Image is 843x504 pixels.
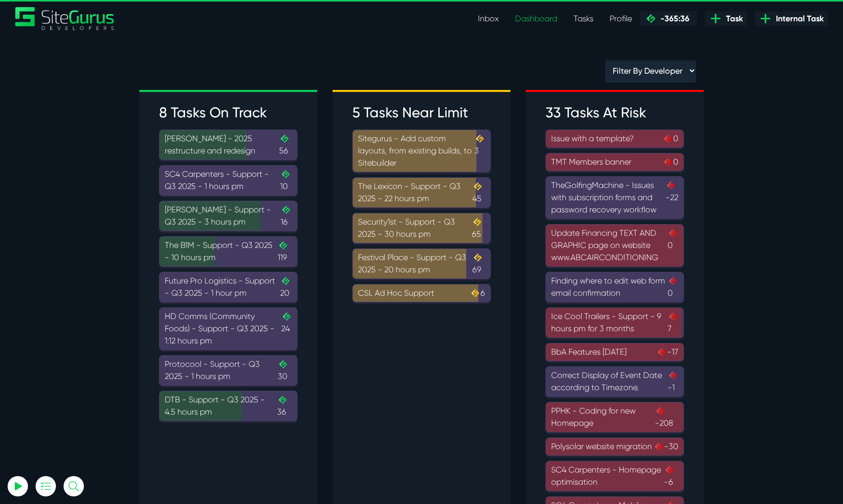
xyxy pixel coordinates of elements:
span: 36 [277,394,292,418]
span: 0 [663,133,678,145]
a: Dashboard [507,9,565,29]
h3: 5 Tasks Near Limit [352,104,491,121]
a: The Lexicon - Support - Q3 2025 - 22 hours pm45 [352,177,491,208]
div: TMT Members banner [551,156,678,168]
a: Polysolar website migration-30 [546,437,684,456]
a: Issue with a template?0 [546,130,684,148]
span: 56 [279,133,292,157]
span: 24 [281,310,292,347]
div: Issue with a template? [551,133,678,145]
a: Ice Cool Trailers - Support - 9 hours pm for 3 months7 [546,307,684,338]
a: CSL Ad Hoc Support6 [352,284,491,302]
a: DTB - Support - Q3 2025 - 4.5 hours pm36 [159,391,297,421]
a: TheGolfingMachine - Issues with subscription forms and password recovery workflow-22 [546,176,684,219]
span: 0 [668,227,678,264]
span: 3 [474,133,485,169]
a: Security1st - Support - Q3 2025 - 30 hours pm65 [352,213,491,243]
a: Correct Display of Event Date according to Timezone.-1 [546,366,684,397]
a: SC4 Carpenters - Homepage optimisation-6 [546,461,684,491]
div: SC4 Carpenters - Homepage optimisation [551,464,678,488]
span: -6 [664,464,678,488]
a: TMT Members banner0 [546,153,684,171]
span: -208 [655,405,678,429]
a: Update Financing TEXT AND GRAPHIC page on website www.ABCAIRCONDITIONING0 [546,224,684,267]
a: [PERSON_NAME] - Support - Q3 2025 - 3 hours pm16 [159,201,297,231]
div: Festival Place - Support - Q3 2025 - 20 hours pm [358,251,485,276]
a: Protocool - Support - Q3 2025 - 1 hours pm30 [159,355,297,386]
a: Sitegurus - Add custom layouts, from existing builds, to Sitebuilder3 [352,130,491,172]
a: Finding where to edit web form email confirmation0 [546,272,684,302]
div: Protocool - Support - Q3 2025 - 1 hours pm [165,358,292,383]
span: 119 [278,239,292,264]
div: CSL Ad Hoc Support [358,287,485,299]
div: [PERSON_NAME] - 2025 restructure and redesign [165,133,292,157]
div: PPHK - Coding for new Homepage [551,405,678,429]
div: Update Financing TEXT AND GRAPHIC page on website www.ABCAIRCONDITIONING [551,227,678,264]
span: Internal Task [772,13,824,25]
a: Tasks [565,9,601,29]
div: [PERSON_NAME] - Support - Q3 2025 - 3 hours pm [165,204,292,228]
div: TheGolfingMachine - Issues with subscription forms and password recovery workflow [551,179,678,216]
span: 0 [668,275,678,299]
div: Correct Display of Event Date according to Timezone. [551,369,678,394]
a: HD Comms (Community Foods) - Support - Q3 2025 - 1:12 hours pm24 [159,307,297,350]
span: Task [722,13,743,25]
span: -365:36 [656,14,689,23]
a: Inbox [470,9,507,29]
span: -30 [653,440,678,453]
div: Finding where to edit web form email confirmation [551,275,678,299]
a: Task [705,11,747,26]
span: 20 [280,275,292,299]
img: Sitegurus Logo [15,7,115,30]
h3: 33 Tasks At Risk [546,104,684,121]
span: 7 [668,310,678,335]
span: -1 [668,369,678,394]
a: Internal Task [755,11,828,26]
a: SC4 Carpenters - Support - Q3 2025 - 1 hours pm10 [159,165,297,196]
span: 69 [472,251,485,276]
a: Profile [601,9,640,29]
a: [PERSON_NAME] - 2025 restructure and redesign56 [159,130,297,160]
a: -365:36 [640,11,697,26]
span: -22 [666,179,678,216]
h3: 8 Tasks On Track [159,104,297,121]
div: Sitegurus - Add custom layouts, from existing builds, to Sitebuilder [358,133,485,169]
span: 45 [472,180,485,205]
span: 6 [470,287,485,299]
a: PPHK - Coding for new Homepage-208 [546,402,684,432]
a: The B1M - Support - Q3 2025 - 10 hours pm119 [159,236,297,267]
span: 10 [280,168,292,193]
a: BbA Features [DATE]-17 [546,343,684,361]
div: The B1M - Support - Q3 2025 - 10 hours pm [165,239,292,264]
div: HD Comms (Community Foods) - Support - Q3 2025 - 1:12 hours pm [165,310,292,347]
div: DTB - Support - Q3 2025 - 4.5 hours pm [165,394,292,418]
span: 0 [663,156,678,168]
span: -17 [656,346,678,358]
a: Future Pro Logistics - Support - Q3 2025 - 1 hour pm20 [159,272,297,302]
div: SC4 Carpenters - Support - Q3 2025 - 1 hours pm [165,168,292,193]
a: SiteGurus [15,7,115,30]
a: Festival Place - Support - Q3 2025 - 20 hours pm69 [352,248,491,279]
span: 30 [278,358,292,383]
div: Future Pro Logistics - Support - Q3 2025 - 1 hour pm [165,275,292,299]
div: Polysolar website migration [551,440,678,453]
div: Security1st - Support - Q3 2025 - 30 hours pm [358,216,485,240]
span: 65 [472,216,485,240]
div: Ice Cool Trailers - Support - 9 hours pm for 3 months [551,310,678,335]
span: 16 [281,204,292,228]
div: BbA Features [DATE] [551,346,678,358]
div: The Lexicon - Support - Q3 2025 - 22 hours pm [358,180,485,205]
